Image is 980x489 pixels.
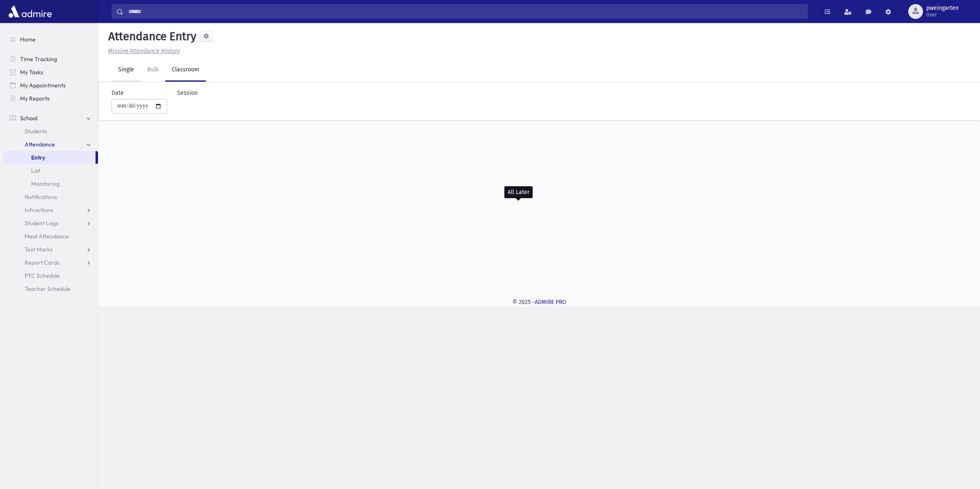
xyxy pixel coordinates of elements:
span: My Appointments [20,82,66,89]
input: Search [123,4,807,19]
span: Infractions [25,206,53,214]
span: Monitoring [31,180,59,187]
span: Students [25,128,47,135]
span: My Tasks [20,69,43,76]
label: Date [112,89,124,97]
span: Notifications [25,193,57,201]
label: Session [177,89,198,97]
a: Students [3,125,98,138]
span: PTC Schedule [25,272,60,279]
a: Report Cards [3,256,98,269]
div: © 2025 - [112,298,967,306]
a: Teacher Schedule [3,282,98,295]
span: Meal Attendance [25,233,69,240]
a: Missing Attendance History [105,48,180,55]
a: Entry [3,151,96,164]
a: Infractions [3,203,98,217]
a: Monitoring [3,177,98,190]
a: My Tasks [3,66,98,79]
a: Notifications [3,190,98,203]
span: Home [20,36,36,43]
a: Home [3,33,98,46]
div: All Later [504,186,533,198]
a: My Reports [3,92,98,105]
span: List [31,167,40,174]
span: Test Marks [25,246,52,253]
a: Single [112,59,141,82]
h5: Attendance Entry [105,30,196,43]
span: Entry [31,154,45,161]
a: Bulk [141,59,165,82]
a: Classroom [165,59,206,82]
a: PTC Schedule [3,269,98,282]
a: ADMIRE PRO [535,299,566,306]
a: List [3,164,98,177]
a: Attendance [3,138,98,151]
span: School [20,114,37,122]
span: Report Cards [25,259,59,266]
a: Time Tracking [3,53,98,66]
span: User [926,11,959,18]
span: Student Logs [25,219,58,227]
span: Teacher Schedule [25,285,71,292]
a: Test Marks [3,243,98,256]
u: Missing Attendance History [108,48,180,55]
a: School [3,112,98,125]
span: pweingarten [926,5,959,11]
span: My Reports [20,95,50,102]
img: AdmirePro [7,3,54,20]
span: Attendance [25,141,55,148]
a: Student Logs [3,217,98,230]
span: Time Tracking [20,55,57,63]
a: My Appointments [3,79,98,92]
a: Meal Attendance [3,230,98,243]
